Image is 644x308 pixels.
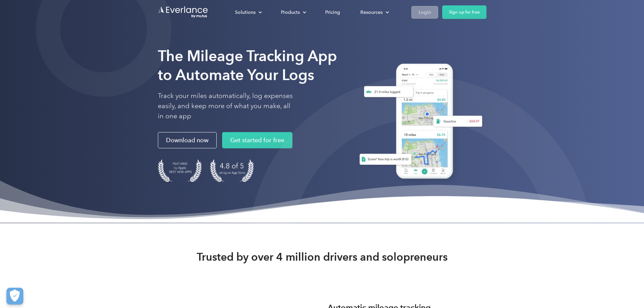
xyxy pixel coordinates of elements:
[351,58,486,187] img: Everlance, mileage tracker app, expense tracking app
[442,5,486,19] a: Sign up for free
[158,91,293,121] p: Track your miles automatically, log expenses easily, and keep more of what you make, all in one app
[197,250,448,264] strong: Trusted by over 4 million drivers and solopreneurs
[274,6,312,18] div: Products
[281,8,300,17] div: Products
[158,47,337,84] strong: The Mileage Tracking App to Automate Your Logs
[325,8,340,17] div: Pricing
[235,8,256,17] div: Solutions
[419,8,431,17] div: Login
[354,6,395,18] div: Resources
[158,159,202,182] img: Badge for Featured by Apple Best New Apps
[318,6,347,18] a: Pricing
[6,288,23,305] button: Cookies Settings
[158,6,209,19] a: Go to homepage
[222,132,292,148] a: Get started for free
[411,6,438,19] a: Login
[210,159,254,182] img: 4.9 out of 5 stars on the app store
[158,132,217,148] a: Download now
[228,6,267,18] div: Solutions
[360,8,383,17] div: Resources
